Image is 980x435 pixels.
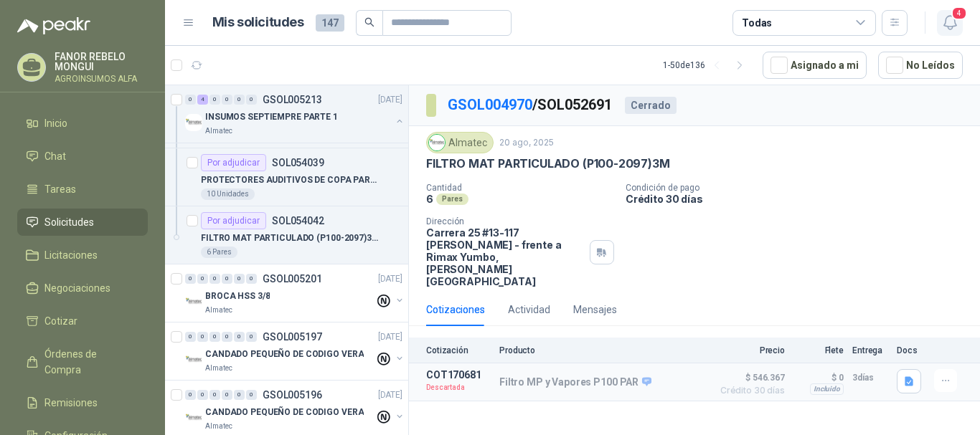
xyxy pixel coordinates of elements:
p: 3 días [852,369,888,386]
p: [DATE] [378,330,402,344]
p: Carrera 25 #13-117 [PERSON_NAME] - frente a Rimax Yumbo , [PERSON_NAME][GEOGRAPHIC_DATA] [426,226,584,287]
div: Cotizaciones [426,302,485,317]
p: Almatec [205,305,232,316]
div: 0 [209,95,220,105]
a: Chat [17,143,148,170]
p: AGROINSUMOS ALFA [55,75,148,83]
p: $ 0 [793,369,844,386]
div: 0 [185,274,196,284]
div: 0 [234,95,245,105]
a: Por adjudicarSOL054039PROTECTORES AUDITIVOS DE COPA PARA CASCO10 Unidades [165,148,408,206]
a: Licitaciones [17,242,148,269]
a: Remisiones [17,389,148,416]
button: No Leídos [878,52,963,79]
div: 0 [197,390,208,400]
p: Dirección [426,216,584,226]
div: 0 [222,390,232,400]
div: 4 [197,95,208,105]
div: 0 [246,274,257,284]
div: 0 [234,274,245,284]
p: COT170681 [426,369,491,381]
span: Remisiones [44,395,98,411]
p: FANOR REBELO MONGUI [55,52,148,72]
p: PROTECTORES AUDITIVOS DE COPA PARA CASCO [201,173,380,187]
div: Cerrado [625,97,677,114]
p: Entrega [852,345,888,355]
a: Órdenes de Compra [17,340,148,383]
p: SOL054039 [272,158,324,168]
div: 0 [209,390,220,400]
div: Por adjudicar [201,212,266,229]
a: 0 0 0 0 0 0 GSOL005197[DATE] Company LogoCANDADO PEQUEÑO DE CODIGO VERAAlmatec [185,328,405,374]
button: Asignado a mi [763,52,867,79]
img: Logo peakr [17,17,90,34]
span: Licitaciones [44,247,98,263]
p: FILTRO MAT PARTICULADO (P100-2097)3M (PAR) [201,231,380,245]
div: 0 [185,332,196,342]
span: 4 [951,6,967,20]
div: 6 Pares [201,247,237,258]
a: Inicio [17,110,148,137]
a: Tareas [17,176,148,203]
div: 0 [234,390,245,400]
div: Mensajes [573,302,617,317]
span: Chat [44,148,66,164]
div: 0 [185,95,196,105]
p: Cantidad [426,183,614,193]
p: Condición de pago [626,183,974,193]
div: 0 [246,390,257,400]
span: 147 [316,14,344,32]
p: SOL054042 [272,216,324,226]
div: 0 [246,332,257,342]
p: Cotización [426,345,491,355]
div: 0 [197,332,208,342]
p: INSUMOS SEPTIEMPRE PARTE 1 [205,110,338,124]
p: [DATE] [378,93,402,107]
span: $ 546.367 [713,369,785,386]
div: 0 [222,274,232,284]
p: Almatec [205,125,232,137]
p: Flete [793,345,844,355]
p: Crédito 30 días [626,193,974,205]
p: [DATE] [378,388,402,402]
div: 10 Unidades [201,188,255,200]
p: GSOL005197 [263,332,322,342]
button: 4 [937,10,963,36]
a: 0 0 0 0 0 0 GSOL005196[DATE] Company LogoCANDADO PEQUEÑO DE CODIGO VERAAlmatec [185,386,405,432]
div: 0 [209,332,220,342]
p: 6 [426,193,433,205]
span: Órdenes de Compra [44,346,134,378]
span: Cotizar [44,313,77,329]
p: FILTRO MAT PARTICULADO (P100-2097)3M [426,156,670,171]
img: Company Logo [185,351,202,368]
p: Producto [499,345,705,355]
div: 0 [246,95,257,105]
div: 0 [234,332,245,342]
a: Negociaciones [17,274,148,302]
div: 0 [185,390,196,400]
div: Incluido [810,383,844,395]
p: Docs [897,345,925,355]
p: Almatec [205,421,232,432]
img: Company Logo [185,409,202,426]
div: Por adjudicar [201,154,266,171]
span: Crédito 30 días [713,386,785,395]
span: Solicitudes [44,214,94,230]
p: Precio [713,345,785,355]
span: Inicio [44,115,67,131]
div: Almatec [426,132,494,153]
div: 1 - 50 de 136 [663,54,751,77]
span: search [364,17,374,27]
p: Descartada [426,381,491,395]
p: BROCA HSS 3/8 [205,290,270,303]
span: Negociaciones [44,280,110,296]
span: Tareas [44,181,76,197]
a: GSOL004970 [448,96,532,113]
p: / SOL052691 [448,94,613,116]
p: GSOL005213 [263,95,322,105]
a: Solicitudes [17,209,148,236]
p: CANDADO PEQUEÑO DE CODIGO VERA [205,348,364,361]
div: 0 [197,274,208,284]
p: CANDADO PEQUEÑO DE CODIGO VERA [205,406,364,419]
a: 0 4 0 0 0 0 GSOL005213[DATE] Company LogoINSUMOS SEPTIEMPRE PARTE 1Almatec [185,91,405,137]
